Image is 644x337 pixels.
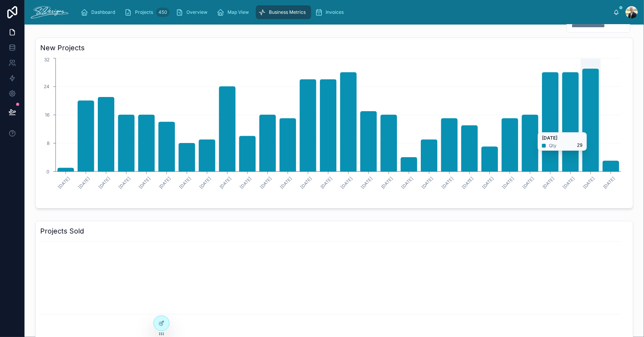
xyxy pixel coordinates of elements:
text: [DATE] [178,176,192,190]
text: [DATE] [441,176,455,190]
text: [DATE] [299,176,313,190]
text: [DATE] [138,176,152,190]
a: Overview [173,5,213,19]
div: 450 [156,8,170,17]
text: [DATE] [118,176,132,190]
text: [DATE] [380,176,394,190]
div: chart [40,56,628,204]
text: [DATE] [400,176,414,190]
text: [DATE] [259,176,273,190]
tspan: 24 [44,84,49,89]
a: Dashboard [78,5,120,19]
span: Map View [227,9,249,15]
text: [DATE] [461,176,475,190]
text: [DATE] [501,176,515,190]
text: [DATE] [320,176,333,190]
text: [DATE] [602,176,616,190]
text: [DATE] [340,176,354,190]
span: Business Metrics [269,9,306,15]
text: [DATE] [239,176,252,190]
span: Dashboard [91,9,115,15]
text: [DATE] [158,176,172,190]
img: App logo [31,6,68,18]
a: Business Metrics [256,5,311,19]
text: [DATE] [420,176,434,190]
h3: Projects Sold [40,226,628,237]
text: [DATE] [198,176,212,190]
a: Invoices [313,5,349,19]
text: [DATE] [77,176,91,190]
a: Map View [214,5,254,19]
text: [DATE] [97,176,111,190]
span: Invoices [326,9,344,15]
a: Projects450 [122,5,172,19]
tspan: 16 [45,112,49,118]
tspan: 32 [44,57,49,62]
tspan: 0 [46,169,49,174]
text: [DATE] [279,176,293,190]
text: [DATE] [582,176,596,190]
text: [DATE] [57,176,71,190]
text: [DATE] [481,176,495,190]
div: scrollable content [74,4,613,21]
text: [DATE] [521,176,535,190]
span: Projects [135,9,153,15]
text: [DATE] [542,176,555,190]
h3: New Projects [40,43,628,53]
text: [DATE] [562,176,576,190]
tspan: 8 [47,140,49,146]
text: [DATE] [219,176,232,190]
span: Overview [186,9,208,15]
text: [DATE] [360,176,374,190]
